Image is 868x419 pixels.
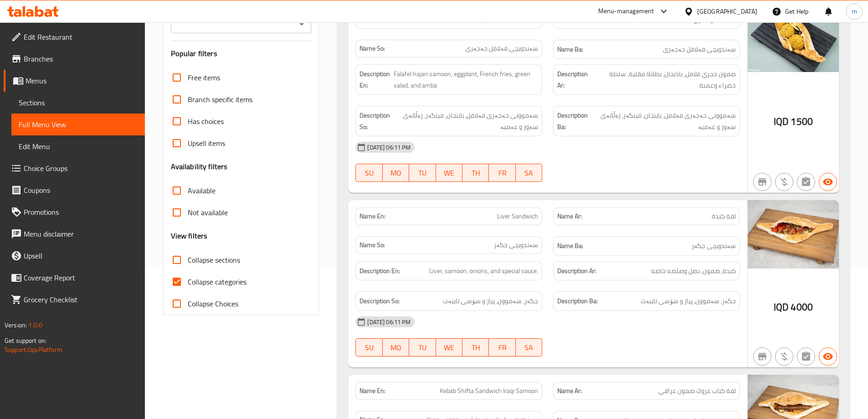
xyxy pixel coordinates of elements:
[360,110,392,132] strong: Description So:
[557,110,591,132] strong: Description Ba:
[188,254,240,265] span: Collapse sections
[409,338,436,357] button: TU
[360,265,400,277] strong: Description En:
[466,166,485,180] span: TH
[819,173,837,191] button: Available
[443,295,538,307] span: جگەر، سەموون، پیاز و سۆسی تایبەت
[28,319,42,331] span: 1.0.0
[5,344,62,356] a: Support.OpsPlatform
[11,114,145,135] a: Full Menu View
[592,110,736,132] span: سەموونی حەجەری فەلافل، باینجان، فینگەر، زەڵاتەی سەوز و عەمبە
[24,163,138,174] span: Choice Groups
[429,265,538,277] span: Liver, samoon, onions, and special sauce.
[24,228,138,239] span: Menu disclaimer
[188,138,225,149] span: Upsell items
[24,53,138,64] span: Branches
[557,212,582,221] strong: Name Ar:
[4,179,145,201] a: Coupons
[188,185,216,196] span: Available
[557,15,582,25] strong: Name Ar:
[519,166,539,180] span: SA
[295,18,308,31] button: Open
[24,250,138,261] span: Upsell
[476,15,538,25] span: Hajari Falafel Sandwich
[4,70,145,92] a: Menus
[360,44,385,53] strong: Name So:
[791,113,813,130] span: 1500
[489,338,515,357] button: FR
[4,223,145,245] a: Menu disclaimer
[797,347,815,366] button: Not has choices
[19,141,138,152] span: Edit Menu
[516,338,542,357] button: SA
[360,15,385,25] strong: Name En:
[658,386,736,396] span: لفة كباب عروك صمون عراقي
[383,164,409,182] button: MO
[171,161,228,172] h3: Availability filters
[364,318,414,326] span: [DATE] 06:11 PM
[360,166,379,180] span: SU
[386,341,406,354] span: MO
[188,207,228,218] span: Not available
[557,265,596,277] strong: Description Ar:
[11,135,145,157] a: Edit Menu
[819,347,837,366] button: Available
[465,44,538,53] span: سەندویچی فەلافل حەجەری
[24,272,138,283] span: Coverage Report
[692,240,736,252] span: سەندویچی جگەر
[383,338,409,357] button: MO
[748,200,839,269] img: %D8%B3%D9%86%D8%AF%D9%88%D9%8A%D8%B4_%D9%83%D8%A8%D8%AF%D8%A9_%D8%AF%D8%AC%D8%A7%D8%AC63890619670...
[360,295,400,307] strong: Description So:
[5,335,46,347] span: Get support on:
[413,166,432,180] span: TU
[440,166,459,180] span: WE
[497,212,538,221] span: Liver Sandwich
[791,298,813,316] span: 4000
[24,294,138,305] span: Grocery Checklist
[188,276,247,287] span: Collapse categories
[641,295,736,307] span: جگەر، سەموون، پیاز و سۆسی تایبەت
[395,110,538,132] span: سەموونی حەجەری فەلافل، باینجان، فینگەر، زەڵاتەی سەوز و عەمبە
[557,295,598,307] strong: Description Ba:
[171,231,208,241] h3: View filters
[26,75,138,86] span: Menus
[360,212,385,221] strong: Name En:
[775,347,793,366] button: Purchased item
[493,341,512,354] span: FR
[489,164,515,182] button: FR
[19,119,138,130] span: Full Menu View
[188,94,252,105] span: Branch specific items
[753,173,771,191] button: Not branch specific item
[188,116,224,127] span: Has choices
[593,68,736,91] span: صمون حجري فلافل، باذنجان، بطاطا مقلية، سلطة خضراء وعمبة
[4,289,145,310] a: Grocery Checklist
[436,164,462,182] button: WE
[440,386,538,396] span: Kebab Shifta Sandwich Iraqi Samoon
[11,92,145,114] a: Sections
[712,212,736,221] span: لفة كبدة
[360,341,379,354] span: SU
[466,341,485,354] span: TH
[24,207,138,217] span: Promotions
[663,44,736,55] span: سەندویچی فەلافل حەجەری
[24,185,138,196] span: Coupons
[360,68,392,91] strong: Description En:
[557,240,583,252] strong: Name Ba:
[360,240,385,250] strong: Name So:
[693,15,736,25] span: لفة فلافل حجري
[360,386,385,396] strong: Name En:
[386,166,406,180] span: MO
[651,265,736,277] span: كبدة, صمون, بصل وصلصه خاصه
[748,4,839,72] img: %D8%B3%D9%86%D8%AF%D9%88%D9%8A%D8%B4_%D9%81%D9%84%D8%A7%D9%81%D9%84_2638906196571123065.jpg
[355,164,382,182] button: SU
[24,31,138,42] span: Edit Restaurant
[355,338,382,357] button: SU
[409,164,436,182] button: TU
[4,245,145,267] a: Upsell
[5,319,27,331] span: Version:
[462,164,489,182] button: TH
[557,68,591,91] strong: Description Ar:
[697,6,757,16] div: [GEOGRAPHIC_DATA]
[436,338,462,357] button: WE
[4,157,145,179] a: Choice Groups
